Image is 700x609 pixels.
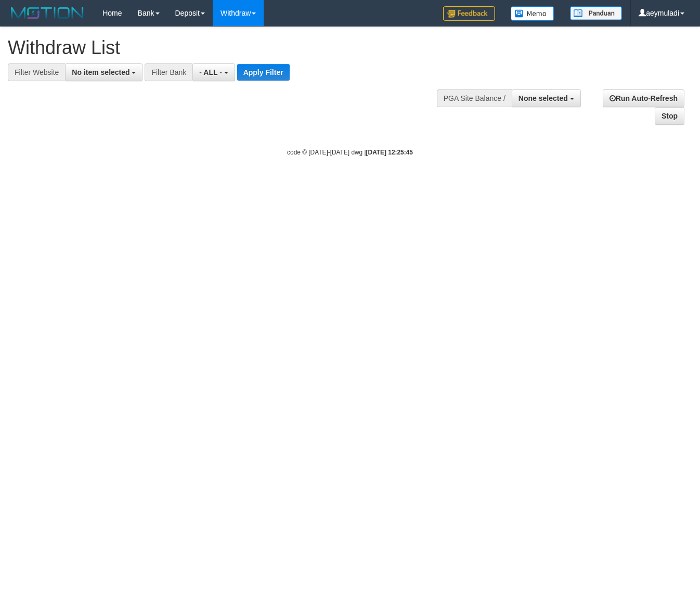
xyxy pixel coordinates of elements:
[443,6,495,21] img: Feedback.jpg
[512,89,581,107] button: None selected
[65,63,142,81] button: No item selected
[287,149,413,156] small: code © [DATE]-[DATE] dwg |
[8,37,456,58] h1: Withdraw List
[237,64,290,81] button: Apply Filter
[570,6,622,20] img: panduan.png
[8,63,65,81] div: Filter Website
[603,89,684,107] a: Run Auto-Refresh
[8,5,87,21] img: MOTION_logo.png
[366,149,413,156] strong: [DATE] 12:25:45
[145,63,192,81] div: Filter Bank
[655,107,684,125] a: Stop
[192,63,235,81] button: - ALL -
[199,68,222,76] span: - ALL -
[72,68,129,76] span: No item selected
[437,89,512,107] div: PGA Site Balance /
[518,94,568,102] span: None selected
[511,6,554,21] img: Button%20Memo.svg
